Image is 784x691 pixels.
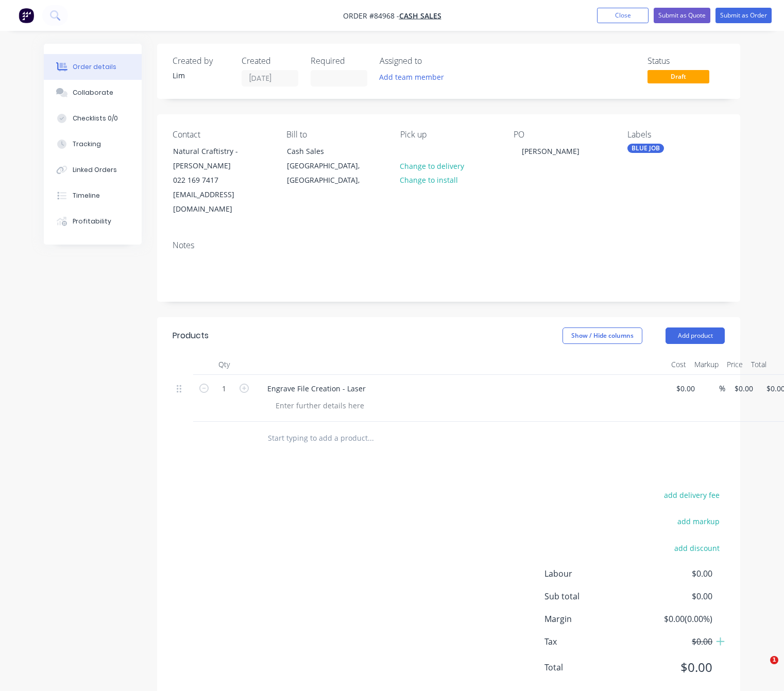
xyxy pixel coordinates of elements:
[514,144,588,159] div: [PERSON_NAME]
[544,590,636,602] span: Sub total
[380,70,450,84] button: Add team member
[73,217,111,226] div: Profitability
[658,488,725,502] button: add delivery fee
[636,590,712,602] span: $0.00
[544,661,636,673] span: Total
[647,56,725,66] div: Status
[44,54,142,80] button: Order details
[173,240,725,250] div: Notes
[719,383,725,394] span: %
[715,8,772,23] button: Submit as Order
[44,80,142,106] button: Collaborate
[400,130,498,140] div: Pick up
[73,62,116,72] div: Order details
[563,327,642,344] button: Show / Hide columns
[73,114,118,123] div: Checklists 0/0
[667,354,690,375] div: Cost
[672,514,725,528] button: add markup
[394,159,469,172] button: Change to delivery
[343,11,399,21] span: Order #84968 -
[747,354,771,375] div: Total
[749,656,774,681] iframe: Intercom live chat
[380,56,483,66] div: Assigned to
[44,157,142,183] button: Linked Orders
[770,656,778,664] span: 1
[636,658,712,677] span: $0.00
[73,165,117,175] div: Linked Orders
[544,567,636,580] span: Labour
[636,567,712,580] span: $0.00
[44,209,142,234] button: Profitability
[173,187,259,216] div: [EMAIL_ADDRESS][DOMAIN_NAME]
[73,140,101,149] div: Tracking
[627,130,725,140] div: Labels
[514,130,611,140] div: PO
[267,428,473,448] input: Start typing to add a product...
[173,130,270,140] div: Contact
[73,191,100,200] div: Timeline
[19,8,34,23] img: Factory
[44,131,142,157] button: Tracking
[723,354,747,375] div: Price
[636,613,712,625] span: $0.00 ( 0.00 %)
[44,106,142,131] button: Checklists 0/0
[193,354,255,375] div: Qty
[627,144,664,153] div: BLUE JOB
[286,130,384,140] div: Bill to
[544,635,636,648] span: Tax
[173,144,259,173] div: Natural Craftistry - [PERSON_NAME]
[164,144,267,217] div: Natural Craftistry - [PERSON_NAME]022 169 7417[EMAIL_ADDRESS][DOMAIN_NAME]
[647,70,709,83] span: Draft
[311,56,367,66] div: Required
[242,56,298,66] div: Created
[173,173,259,187] div: 022 169 7417
[173,70,229,81] div: Lim
[287,159,372,187] div: [GEOGRAPHIC_DATA], [GEOGRAPHIC_DATA],
[173,330,209,342] div: Products
[636,635,712,648] span: $0.00
[690,354,723,375] div: Markup
[278,144,381,188] div: Cash Sales[GEOGRAPHIC_DATA], [GEOGRAPHIC_DATA],
[399,11,441,21] a: Cash Sales
[394,173,463,187] button: Change to install
[374,70,450,84] button: Add team member
[173,56,229,66] div: Created by
[73,88,113,97] div: Collaborate
[666,327,725,344] button: Add product
[544,613,636,625] span: Margin
[287,144,372,159] div: Cash Sales
[669,541,725,555] button: add discount
[597,8,649,23] button: Close
[654,8,710,23] button: Submit as Quote
[44,183,142,209] button: Timeline
[259,381,374,396] div: Engrave File Creation - Laser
